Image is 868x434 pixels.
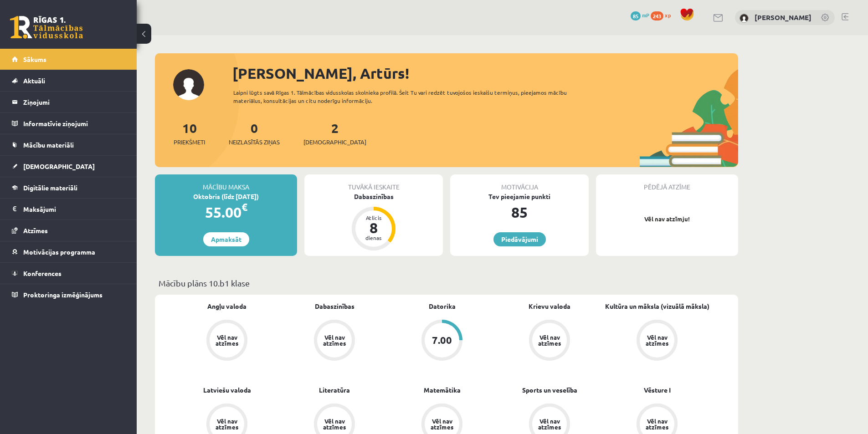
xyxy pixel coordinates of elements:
[214,418,240,430] div: Vēl nav atzīmes
[23,291,103,299] span: Proktoringa izmēģinājums
[12,241,125,262] a: Motivācijas programma
[174,138,205,147] span: Priekšmeti
[159,277,734,289] p: Mācību plāns 10.b1 klase
[537,334,562,346] div: Vēl nav atzīmes
[23,113,125,134] legend: Informatīvie ziņojumi
[232,62,738,84] div: [PERSON_NAME], Artūrs!
[229,138,280,147] span: Neizlasītās ziņas
[12,220,125,241] a: Atzīmes
[303,138,366,147] span: [DEMOGRAPHIC_DATA]
[203,385,251,395] a: Latviešu valoda
[424,385,461,395] a: Matemātika
[740,14,749,23] img: Artūrs Keinovskis
[12,49,125,70] a: Sākums
[233,88,583,105] div: Laipni lūgts savā Rīgas 1. Tālmācības vidusskolas skolnieka profilā. Šeit Tu vari redzēt tuvojošo...
[322,334,347,346] div: Vēl nav atzīmes
[229,120,280,147] a: 0Neizlasītās ziņas
[642,11,649,19] span: mP
[174,120,205,147] a: 10Priekšmeti
[304,192,443,201] div: Dabaszinības
[155,192,297,201] div: Oktobris (līdz [DATE])
[203,232,249,246] a: Apmaksāt
[23,92,125,112] legend: Ziņojumi
[304,174,443,192] div: Tuvākā ieskaite
[304,192,443,252] a: Dabaszinības Atlicis 8 dienas
[665,11,671,19] span: xp
[12,177,125,198] a: Digitālie materiāli
[12,113,125,134] a: Informatīvie ziņojumi
[10,16,83,39] a: Rīgas 1. Tālmācības vidusskola
[522,385,577,395] a: Sports un veselība
[23,199,125,220] legend: Maksājumi
[319,385,350,395] a: Literatūra
[23,248,95,256] span: Motivācijas programma
[12,263,125,284] a: Konferences
[388,320,496,363] a: 7.00
[537,418,562,430] div: Vēl nav atzīmes
[651,11,675,19] a: 243 xp
[644,418,670,430] div: Vēl nav atzīmes
[429,301,456,311] a: Datorika
[644,334,670,346] div: Vēl nav atzīmes
[631,11,641,20] span: 85
[23,184,77,192] span: Digitālie materiāli
[651,11,663,20] span: 243
[322,418,347,430] div: Vēl nav atzīmes
[12,199,125,220] a: Maksājumi
[755,13,812,22] a: [PERSON_NAME]
[12,92,125,112] a: Ziņojumi
[450,201,589,223] div: 85
[450,192,589,201] div: Tev pieejamie punkti
[603,320,711,363] a: Vēl nav atzīmes
[360,215,387,220] div: Atlicis
[315,301,354,311] a: Dabaszinības
[241,200,247,214] span: €
[23,141,74,149] span: Mācību materiāli
[155,174,297,192] div: Mācību maksa
[12,284,125,305] a: Proktoringa izmēģinājums
[360,220,387,235] div: 8
[155,201,297,223] div: 55.00
[207,301,247,311] a: Angļu valoda
[23,269,62,277] span: Konferences
[605,301,709,311] a: Kultūra un māksla (vizuālā māksla)
[644,385,671,395] a: Vēsture I
[23,226,48,235] span: Atzīmes
[529,301,570,311] a: Krievu valoda
[631,11,649,19] a: 85 mP
[12,70,125,91] a: Aktuāli
[496,320,603,363] a: Vēl nav atzīmes
[450,174,589,192] div: Motivācija
[214,334,240,346] div: Vēl nav atzīmes
[429,418,455,430] div: Vēl nav atzīmes
[12,134,125,155] a: Mācību materiāli
[596,174,738,192] div: Pēdējā atzīme
[173,320,281,363] a: Vēl nav atzīmes
[12,156,125,177] a: [DEMOGRAPHIC_DATA]
[432,335,452,345] div: 7.00
[303,120,366,147] a: 2[DEMOGRAPHIC_DATA]
[23,162,95,170] span: [DEMOGRAPHIC_DATA]
[493,232,546,246] a: Piedāvājumi
[23,77,45,85] span: Aktuāli
[360,235,387,240] div: dienas
[23,55,46,63] span: Sākums
[601,214,734,224] p: Vēl nav atzīmju!
[281,320,388,363] a: Vēl nav atzīmes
